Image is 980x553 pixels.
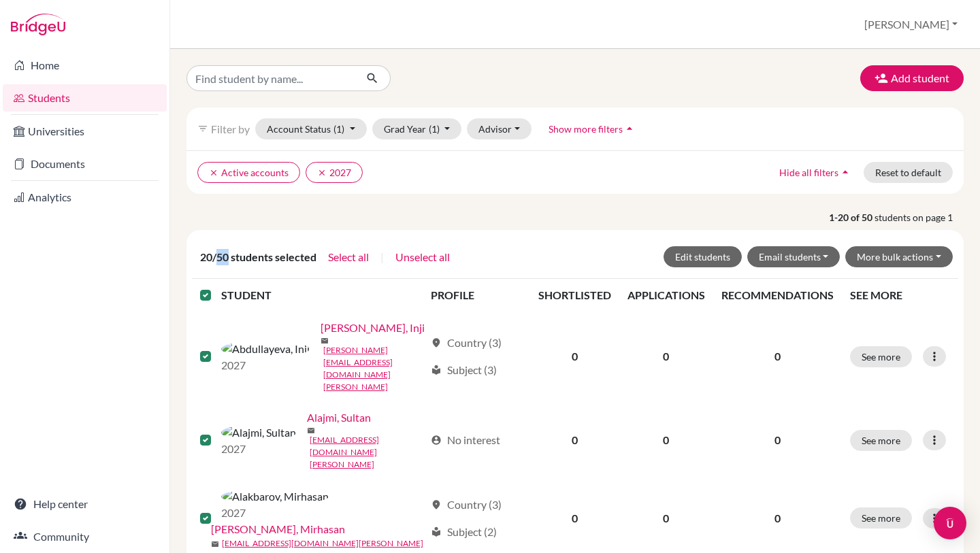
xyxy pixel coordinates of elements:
button: Hide all filtersarrow_drop_up [768,162,864,183]
a: [PERSON_NAME], Inji [321,320,425,336]
a: [PERSON_NAME][EMAIL_ADDRESS][DOMAIN_NAME][PERSON_NAME] [323,344,425,393]
a: [EMAIL_ADDRESS][DOMAIN_NAME][PERSON_NAME] [222,537,423,550]
button: Advisor [467,118,532,139]
a: Alajmi, Sultan [307,409,371,426]
th: PROFILE [423,279,529,312]
i: clear [317,168,327,178]
span: location_on [431,499,442,510]
i: filter_list [197,123,208,134]
td: 0 [530,401,619,479]
span: Filter by [211,122,250,135]
span: (1) [333,123,344,135]
a: [PERSON_NAME], Mirhasan [211,521,345,537]
button: clearActive accounts [197,162,300,183]
img: Abdullayeva, Inji [221,341,310,357]
td: 0 [530,312,619,401]
button: Unselect all [395,248,451,266]
img: Bridge-U [11,14,65,35]
div: No interest [431,432,500,448]
p: 0 [721,348,834,365]
div: Subject (2) [431,524,497,540]
p: 0 [721,432,834,448]
button: See more [850,430,912,451]
span: Show more filters [549,123,623,135]
th: STUDENT [221,279,423,312]
th: RECOMMENDATIONS [713,279,842,312]
p: 2027 [221,357,310,373]
button: Add student [860,65,964,91]
a: Documents [3,150,167,178]
td: 0 [619,312,713,401]
input: Find student by name... [186,65,355,91]
div: Country (3) [431,497,502,513]
i: arrow_drop_up [838,165,852,179]
td: 0 [619,401,713,479]
span: students on page 1 [875,210,964,224]
strong: 1-20 of 50 [829,210,875,224]
p: 2027 [221,505,329,521]
i: clear [209,168,218,178]
th: APPLICATIONS [619,279,713,312]
a: Analytics [3,184,167,211]
span: (1) [429,123,440,135]
button: clear2027 [306,162,363,183]
span: mail [211,540,219,548]
a: Home [3,52,167,79]
a: [EMAIL_ADDRESS][DOMAIN_NAME][PERSON_NAME] [310,434,425,471]
button: See more [850,507,912,529]
button: [PERSON_NAME] [858,12,964,37]
img: Alajmi, Sultan [221,424,296,441]
span: location_on [431,337,442,348]
span: local_library [431,365,442,375]
button: See more [850,346,912,367]
div: Open Intercom Messenger [934,507,966,539]
i: arrow_drop_up [623,122,636,135]
th: SEE MORE [842,279,958,312]
button: Email students [747,246,840,267]
p: 0 [721,510,834,526]
th: SHORTLISTED [530,279,619,312]
span: mail [321,337,329,345]
span: mail [307,426,315,435]
span: | [380,249,384,265]
span: account_circle [431,435,442,446]
button: Account Status(1) [255,118,367,139]
button: More bulk actions [845,246,953,267]
span: local_library [431,526,442,537]
button: Grad Year(1) [372,118,462,139]
img: Alakbarov, Mirhasan [221,488,329,505]
a: Universities [3,118,167,145]
div: Country (3) [431,335,502,351]
p: 2027 [221,441,296,457]
a: Help center [3,490,167,518]
button: Reset to default [864,162,953,183]
a: Students [3,84,167,112]
button: Show more filtersarrow_drop_up [537,118,648,139]
button: Select all [327,248,370,266]
button: Edit students [664,246,742,267]
span: Hide all filters [779,167,838,178]
a: Community [3,523,167,550]
span: 20/50 students selected [200,249,316,265]
div: Subject (3) [431,362,497,378]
